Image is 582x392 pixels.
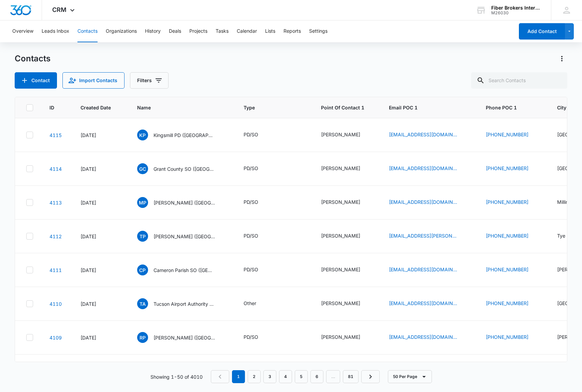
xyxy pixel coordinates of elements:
[486,131,528,138] a: [PHONE_NUMBER]
[244,165,258,172] div: PD/SO
[557,232,578,240] div: City - Tye - Select to Edit Field
[137,163,227,174] div: Name - Grant County SO (WI) - Select to Edit Field
[519,23,565,40] button: Add Contact
[154,165,215,172] p: Grant County SO ([GEOGRAPHIC_DATA])
[491,5,541,11] div: account name
[81,104,111,111] span: Created Date
[361,370,380,383] a: Next Page
[486,333,541,342] div: Phone POC 1 - (201) 939-6000 - Select to Edit Field
[486,232,541,240] div: Phone POC 1 - (325) 660-6663 - Select to Edit Field
[389,165,469,173] div: Email POC 1 - tklaas@co.grant.wi.gov - Select to Edit Field
[244,333,271,342] div: Type - PD/SO - Select to Edit Field
[49,301,62,307] a: Navigate to contact details page for Tucson Airport Authority (AZ)
[137,197,227,208] div: Name - Millington PD (TN) - Select to Edit Field
[389,198,469,207] div: Email POC 1 - b.childress@millingtontn.gov - Select to Edit Field
[486,333,528,341] a: [PHONE_NUMBER]
[137,163,148,174] span: GC
[321,266,360,273] div: [PERSON_NAME]
[232,370,245,383] em: 1
[556,53,567,64] button: Actions
[486,198,541,207] div: Phone POC 1 - (901) 873-5615 - Select to Edit Field
[81,334,121,341] div: [DATE]
[244,266,271,274] div: Type - PD/SO - Select to Edit Field
[486,104,541,111] span: Phone POC 1
[486,266,528,273] a: [PHONE_NUMBER]
[244,165,271,173] div: Type - PD/SO - Select to Edit Field
[154,267,215,274] p: Cameron Parish SO ([GEOGRAPHIC_DATA])
[244,232,271,240] div: Type - PD/SO - Select to Edit Field
[154,132,215,139] p: Kingsmill PD ([GEOGRAPHIC_DATA])
[389,131,469,139] div: Email POC 1 - jwest@kingsmillpolice.org - Select to Edit Field
[486,198,528,206] a: [PHONE_NUMBER]
[321,300,373,308] div: Point Of Contact 1 - Scott Bader - Select to Edit Field
[491,11,541,15] div: account id
[486,232,528,239] a: [PHONE_NUMBER]
[321,333,373,342] div: Point Of Contact 1 - Anthony Nunziato - Select to Edit Field
[295,370,308,383] a: Page 5
[486,266,541,274] div: Phone POC 1 - (337) 304-5058 - Select to Edit Field
[389,165,457,172] a: [EMAIL_ADDRESS][DOMAIN_NAME]
[244,198,271,207] div: Type - PD/SO - Select to Edit Field
[486,300,528,307] a: [PHONE_NUMBER]
[244,333,258,341] div: PD/SO
[321,232,360,239] div: [PERSON_NAME]
[52,6,67,13] span: CRM
[244,232,258,239] div: PD/SO
[321,165,373,173] div: Point Of Contact 1 - Travis Klaas - Select to Edit Field
[471,72,567,89] input: Search Contacts
[81,165,121,172] div: [DATE]
[389,266,457,273] a: [EMAIL_ADDRESS][DOMAIN_NAME]
[130,72,169,89] button: Filters
[244,198,258,206] div: PD/SO
[12,20,33,42] button: Overview
[279,370,292,383] a: Page 4
[154,199,215,206] p: [PERSON_NAME] ([GEOGRAPHIC_DATA])
[389,300,457,307] a: [EMAIL_ADDRESS][DOMAIN_NAME]
[265,20,275,42] button: Lists
[49,233,62,239] a: Navigate to contact details page for Tye PD (TX)
[137,265,227,275] div: Name - Cameron Parish SO (LA) - Select to Edit Field
[321,232,373,240] div: Point Of Contact 1 - Tristan Chavez - Select to Edit Field
[150,373,203,380] p: Showing 1-50 of 4010
[49,335,62,341] a: Navigate to contact details page for Rutherford PD (NJ)
[557,198,579,206] div: Millington
[81,300,121,307] div: [DATE]
[486,165,528,172] a: [PHONE_NUMBER]
[389,131,457,138] a: [EMAIL_ADDRESS][DOMAIN_NAME]
[106,20,137,42] button: Organizations
[137,298,148,309] span: TA
[321,300,360,307] div: [PERSON_NAME]
[49,166,62,172] a: Navigate to contact details page for Grant County SO (WI)
[248,370,261,383] a: Page 2
[283,20,301,42] button: Reports
[244,131,271,139] div: Type - PD/SO - Select to Edit Field
[81,267,121,274] div: [DATE]
[388,370,432,383] button: 50 Per Page
[154,300,215,307] p: Tucson Airport Authority ([GEOGRAPHIC_DATA])
[244,300,256,307] div: Other
[49,104,54,111] span: ID
[321,198,360,206] div: [PERSON_NAME]
[389,232,469,240] div: Email POC 1 - tristan.chavez@cityoftye.org - Select to Edit Field
[321,131,360,138] div: [PERSON_NAME]
[389,104,469,111] span: Email POC 1
[321,104,373,111] span: Point Of Contact 1
[49,200,62,206] a: Navigate to contact details page for Millington PD (TN)
[486,131,541,139] div: Phone POC 1 - (757) 603-6010 - Select to Edit Field
[137,197,148,208] span: MP
[486,165,541,173] div: Phone POC 1 - (608) 723-2157 - Select to Edit Field
[486,300,541,308] div: Phone POC 1 - (520) 573-8100 - Select to Edit Field
[77,20,98,42] button: Contacts
[237,20,257,42] button: Calendar
[81,199,121,206] div: [DATE]
[309,20,328,42] button: Settings
[137,231,227,242] div: Name - Tye PD (TX) - Select to Edit Field
[154,334,215,341] p: [PERSON_NAME] ([GEOGRAPHIC_DATA])
[15,54,50,64] h1: Contacts
[244,104,295,111] span: Type
[81,233,121,240] div: [DATE]
[244,131,258,138] div: PD/SO
[389,198,457,206] a: [EMAIL_ADDRESS][DOMAIN_NAME]
[389,300,469,308] div: Email POC 1 - sbader@flytucson.com - Select to Edit Field
[137,332,227,343] div: Name - Rutherford PD (NJ) - Select to Edit Field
